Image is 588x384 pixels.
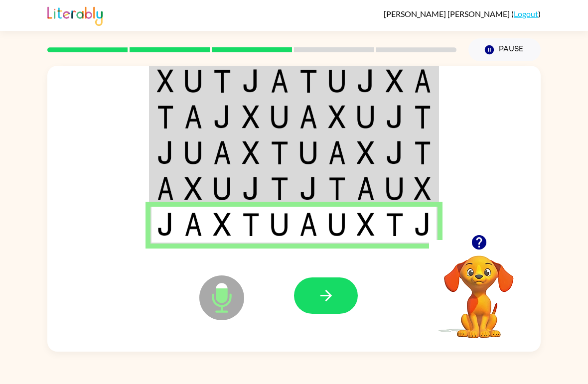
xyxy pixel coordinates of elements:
button: Pause [468,38,541,61]
img: j [357,69,375,93]
img: u [357,105,375,128]
img: t [271,177,289,200]
img: u [271,105,289,128]
img: a [157,177,174,200]
img: a [271,69,289,93]
img: a [184,105,202,128]
img: x [414,177,431,200]
img: x [386,69,404,93]
img: a [357,177,375,200]
img: t [242,213,260,236]
img: a [184,213,202,236]
img: x [213,213,231,236]
img: x [184,177,202,200]
img: j [386,141,404,164]
img: j [386,105,404,128]
img: t [386,213,404,236]
img: t [328,177,346,200]
img: t [414,105,431,128]
img: u [271,213,289,236]
div: ( ) [384,9,541,18]
img: t [213,69,231,93]
img: a [414,69,431,93]
img: u [328,213,346,236]
video: Your browser must support playing .mp4 files to use Literably. Please try using another browser. [429,240,529,340]
img: Literably [47,4,103,26]
img: x [357,141,375,164]
img: j [157,213,174,236]
img: j [213,105,231,128]
img: j [414,213,431,236]
img: x [357,213,375,236]
img: t [299,69,317,93]
img: a [299,213,317,236]
img: t [414,141,431,164]
img: u [299,141,317,164]
img: a [299,105,317,128]
img: x [242,141,260,164]
img: x [242,105,260,128]
img: t [271,141,289,164]
img: j [242,177,260,200]
img: u [386,177,404,200]
span: [PERSON_NAME] [PERSON_NAME] [384,9,511,18]
img: j [299,177,317,200]
img: u [328,69,346,93]
img: x [328,105,346,128]
img: a [213,141,231,164]
img: a [328,141,346,164]
img: t [157,105,174,128]
img: j [157,141,174,164]
img: u [184,141,202,164]
a: Logout [514,9,538,18]
img: j [242,69,260,93]
img: u [213,177,231,200]
img: x [157,69,174,93]
img: u [184,69,202,93]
